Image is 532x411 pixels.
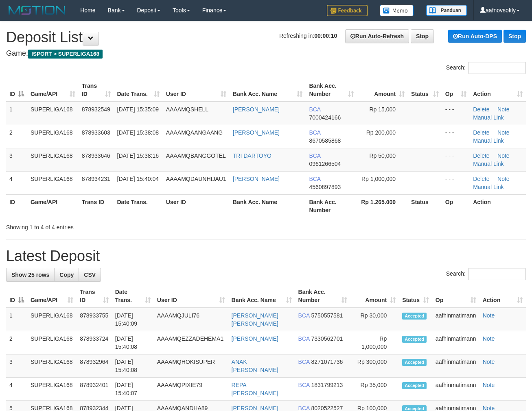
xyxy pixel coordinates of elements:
span: [DATE] 15:38:16 [117,152,159,159]
a: Manual Link [473,137,504,144]
span: BCA [298,312,310,319]
th: Action [470,194,526,217]
a: [PERSON_NAME] [233,176,280,182]
span: BCA [298,382,310,388]
h4: Game: [6,50,526,58]
span: [DATE] 15:38:08 [117,129,159,136]
span: Copy 4560897893 to clipboard [309,184,341,190]
th: Bank Acc. Number: activate to sort column ascending [295,285,350,308]
img: Button%20Memo.svg [380,5,414,16]
td: AAAAMQJULI76 [154,308,228,331]
img: Feedback.jpg [327,5,368,16]
th: Amount: activate to sort column ascending [357,78,408,102]
td: SUPERLIGA168 [27,378,77,401]
a: Run Auto-Refresh [345,29,409,43]
span: AAAAMQAANGAANG [166,129,223,136]
th: Action: activate to sort column ascending [470,78,526,102]
td: 878933724 [77,331,112,354]
th: Bank Acc. Name: activate to sort column ascending [228,285,295,308]
a: Note [483,359,495,365]
a: Show 25 rows [6,268,55,282]
td: - - - [442,148,470,171]
td: SUPERLIGA168 [27,102,79,125]
span: AAAAMQBANGGOTEL [166,152,226,159]
a: TRI DARTOYO [233,152,271,159]
td: AAAAMQEZZADEHEMA1 [154,331,228,354]
td: aafhinmatimann [432,378,479,401]
td: - - - [442,102,470,125]
strong: 00:00:10 [314,33,337,39]
input: Search: [468,268,526,280]
td: - - - [442,171,470,194]
td: 1 [6,308,27,331]
td: SUPERLIGA168 [27,125,79,148]
td: [DATE] 15:40:08 [112,331,154,354]
img: panduan.png [426,5,467,16]
td: SUPERLIGA168 [27,148,79,171]
td: 3 [6,148,27,171]
th: ID: activate to sort column descending [6,78,27,102]
span: Copy 8271071736 to clipboard [311,359,343,365]
th: Trans ID [79,194,114,217]
td: 2 [6,331,27,354]
td: [DATE] 15:40:09 [112,308,154,331]
th: Trans ID: activate to sort column ascending [79,78,114,102]
td: 878933755 [77,308,112,331]
td: 878932401 [77,378,112,401]
th: Status: activate to sort column ascending [408,78,442,102]
th: Op [442,194,470,217]
span: BCA [309,152,320,159]
a: Manual Link [473,114,504,121]
th: Op: activate to sort column ascending [442,78,470,102]
a: Manual Link [473,161,504,167]
td: aafhinmatimann [432,331,479,354]
label: Search: [446,268,526,280]
span: [DATE] 15:40:04 [117,176,159,182]
th: User ID: activate to sort column ascending [163,78,230,102]
th: ID [6,194,27,217]
th: User ID [163,194,230,217]
th: Date Trans.: activate to sort column ascending [114,78,163,102]
a: [PERSON_NAME] [233,129,280,136]
span: Rp 1,000,000 [361,176,396,182]
th: Date Trans. [114,194,163,217]
span: BCA [309,176,320,182]
img: MOTION_logo.png [6,4,68,16]
th: Status [408,194,442,217]
span: BCA [309,129,320,136]
span: AAAAMQSHELL [166,106,208,113]
a: Delete [473,129,489,136]
span: Show 25 rows [11,272,49,278]
span: BCA [309,106,320,113]
span: Copy 5750557581 to clipboard [311,312,343,319]
th: Action: activate to sort column ascending [479,285,526,308]
span: Refreshing in: [279,33,337,39]
th: Game/API: activate to sort column ascending [27,78,79,102]
span: 878933603 [82,129,110,136]
a: Delete [473,152,489,159]
td: aafhinmatimann [432,354,479,378]
h1: Deposit List [6,29,526,46]
a: [PERSON_NAME] [233,106,280,113]
span: 878932549 [82,106,110,113]
label: Search: [446,62,526,74]
a: Note [483,382,495,388]
span: Copy 7000424166 to clipboard [309,114,341,121]
th: Bank Acc. Name [230,194,306,217]
a: Note [483,312,495,319]
th: Bank Acc. Name: activate to sort column ascending [230,78,306,102]
td: AAAAMQHOKISUPER [154,354,228,378]
a: Stop [411,29,434,43]
a: REPA [PERSON_NAME] [232,382,278,396]
td: AAAAMQPIXIE79 [154,378,228,401]
span: Accepted [402,382,427,389]
th: Amount: activate to sort column ascending [350,285,399,308]
a: Note [483,335,495,342]
td: Rp 35,000 [350,378,399,401]
td: 4 [6,171,27,194]
td: Rp 300,000 [350,354,399,378]
th: Rp 1.265.000 [357,194,408,217]
a: Note [497,106,510,113]
th: Op: activate to sort column ascending [432,285,479,308]
a: Note [497,129,510,136]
